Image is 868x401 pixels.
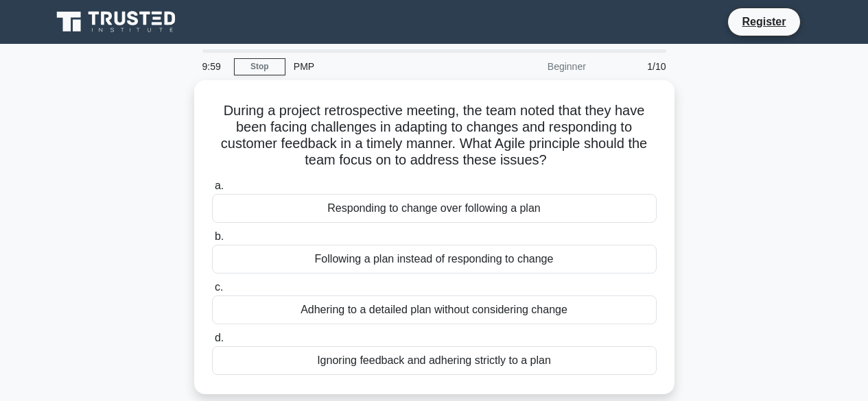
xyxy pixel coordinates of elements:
[212,295,657,324] div: Adhering to a detailed plan without considering change
[734,13,794,30] a: Register
[211,102,658,169] h5: During a project retrospective meeting, the team noted that they have been facing challenges in a...
[212,194,657,223] div: Responding to change over following a plan
[285,53,474,80] div: PMP
[234,58,285,75] a: Stop
[594,53,675,80] div: 1/10
[212,346,657,375] div: Ignoring feedback and adhering strictly to a plan
[212,245,657,274] div: Following a plan instead of responding to change
[215,332,224,343] span: d.
[215,180,224,191] span: a.
[194,53,234,80] div: 9:59
[474,53,594,80] div: Beginner
[215,230,224,242] span: b.
[215,281,223,293] span: c.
